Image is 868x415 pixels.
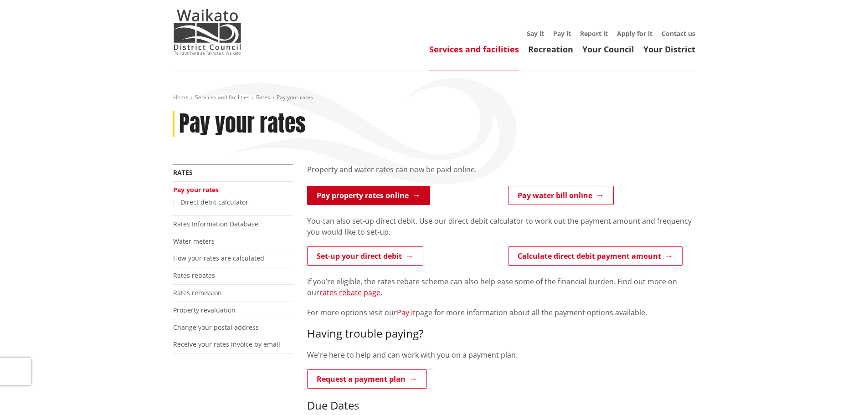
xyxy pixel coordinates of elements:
[173,271,215,280] a: Rates rebates
[173,185,219,194] a: Pay your rates
[397,307,416,318] a: Pay it
[173,168,193,177] a: Rates
[307,399,695,412] h3: Due Dates
[307,246,423,266] a: Set-up your direct debit
[173,254,264,262] a: How your rates are calculated
[307,327,695,340] h3: Having trouble paying?
[307,349,695,360] p: We're here to help and can work with you on a payment plan.
[553,29,571,38] a: Pay it
[617,29,652,38] a: Apply for it
[429,44,519,55] a: Services and facilities
[173,220,258,228] a: Rates Information Database
[527,29,544,38] a: Say it
[643,44,695,55] a: Your District
[580,29,608,38] a: Report it
[826,377,859,410] iframe: Messenger Launcher
[173,93,189,101] a: Home
[582,44,634,55] a: Your Council
[179,111,306,137] h1: Pay your rates
[173,9,241,55] img: Waikato District Council - Te Kaunihera aa Takiwaa o Waikato
[173,94,695,102] nav: breadcrumb
[173,288,222,297] a: Rates remission
[307,276,695,298] p: If you’re eligible, the rates rebate scheme can also help ease some of the financial burden. Find...
[307,307,695,318] p: For more options visit our page for more information about all the payment options available.
[528,44,573,55] a: Recreation
[662,29,695,38] a: Contact us
[307,215,695,237] p: You can also set-up direct debit. Use our direct debit calculator to work out the payment amount ...
[277,93,313,101] span: Pay your rates
[195,93,250,101] a: Services and facilities
[319,287,382,297] a: rates rebate page.
[307,186,430,205] a: Pay property rates online
[256,93,270,101] a: Rates
[508,246,683,266] a: Calculate direct debit payment amount
[173,340,280,348] a: Receive your rates invoice by email
[307,369,427,389] a: Request a payment plan
[180,198,248,206] a: Direct debit calculator
[173,237,215,246] a: Water meters
[173,323,259,332] a: Change your postal address
[173,306,236,314] a: Property revaluation
[307,164,695,186] div: Property and water rates can now be paid online.
[508,186,614,205] a: Pay water bill online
